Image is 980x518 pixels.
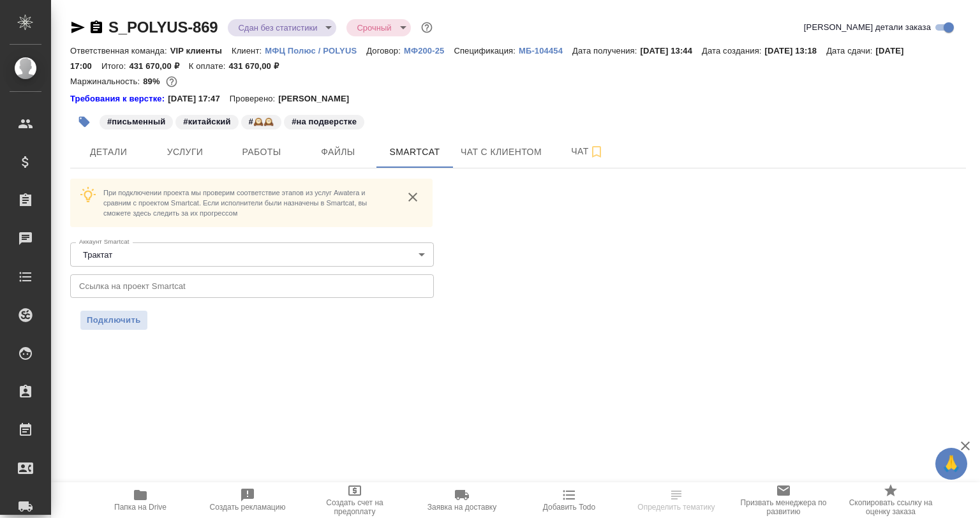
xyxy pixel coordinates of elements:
[384,144,445,160] span: Smartcat
[346,19,410,36] div: Сдан без статистики
[163,73,180,90] button: 40115.45 RUB;
[143,77,163,86] p: 89%
[292,115,357,128] p: #на подверстке
[231,144,292,160] span: Работы
[232,46,265,56] p: Клиент:
[103,188,393,218] p: При подключении проекта мы проверим соответствие этапов из услуг Awatera и сравним с проектом Sma...
[640,46,702,56] p: [DATE] 13:44
[79,249,116,260] button: Трактат
[70,77,143,86] p: Маржинальность:
[183,115,230,128] p: #китайский
[765,46,827,56] p: [DATE] 13:18
[107,115,165,128] p: #письменный
[129,61,188,71] p: 431 670,00 ₽
[308,144,369,160] span: Файлы
[572,46,640,56] p: Дата получения:
[404,46,454,56] p: МФ200-25
[702,46,764,56] p: Дата создания:
[366,46,404,56] p: Договор:
[108,18,218,36] a: S_POLYUS-869
[189,61,229,71] p: К оплате:
[89,20,104,35] button: Скопировать ссылку
[70,46,170,56] p: Ответственная команда:
[804,21,931,34] span: [PERSON_NAME] детали заказа
[80,311,147,330] button: Подключить
[940,450,962,477] span: 🙏
[234,22,321,33] button: Сдан без статистики
[249,115,274,128] p: #🕰️🕰️
[101,61,129,71] p: Итого:
[228,19,336,36] div: Сдан без статистики
[228,61,288,71] p: 431 670,00 ₽
[70,108,98,136] button: Добавить тэг
[170,46,232,56] p: VIP клиенты
[519,46,572,56] p: МБ-104454
[98,115,174,126] span: письменный
[70,20,85,35] button: Скопировать ссылку для ЯМессенджера
[454,46,518,56] p: Спецификация:
[265,46,366,56] p: МФЦ Полюс / POLYUS
[589,144,604,159] svg: Подписаться
[403,188,422,207] button: close
[70,242,434,267] div: Трактат
[461,144,542,160] span: Чат с клиентом
[557,144,618,159] span: Чат
[168,93,230,105] p: [DATE] 17:47
[154,144,216,160] span: Услуги
[404,45,454,56] a: МФ200-25
[826,46,875,56] p: Дата сдачи:
[353,22,395,33] button: Срочный
[230,93,279,105] p: Проверено:
[78,144,139,160] span: Детали
[278,93,359,105] p: [PERSON_NAME]
[70,93,168,105] a: Требования к верстке:
[419,19,435,36] button: Доп статусы указывают на важность/срочность заказа
[70,93,168,105] div: Нажми, чтобы открыть папку с инструкцией
[935,448,967,480] button: 🙏
[283,115,366,126] span: на подверстке
[519,45,572,56] a: МБ-104454
[87,314,141,327] span: Подключить
[174,115,239,126] span: китайский
[265,45,366,56] a: МФЦ Полюс / POLYUS
[240,115,283,126] span: 🕰️🕰️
